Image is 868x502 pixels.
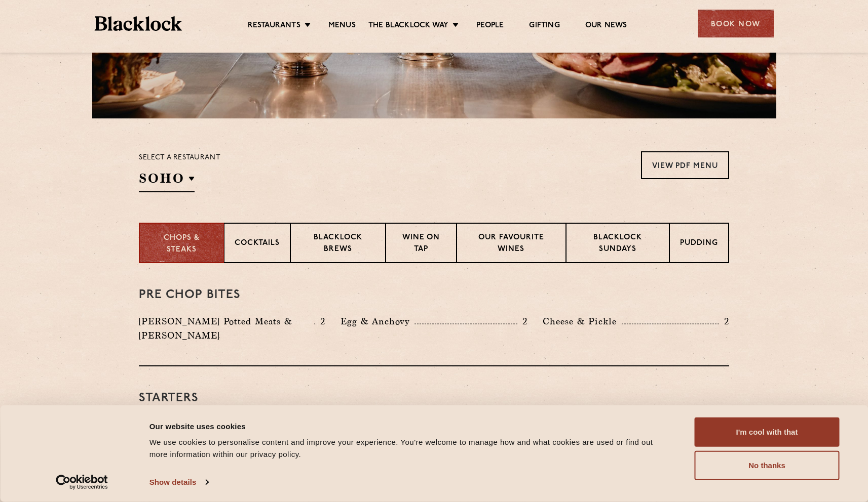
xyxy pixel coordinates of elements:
[95,16,182,31] img: BL_Textured_Logo-footer-cropped.svg
[467,232,555,256] p: Our favourite wines
[517,315,527,328] p: 2
[149,475,208,490] a: Show details
[328,21,356,32] a: Menus
[719,315,729,328] p: 2
[235,238,280,250] p: Cocktails
[695,417,840,447] button: I'm cool with that
[476,21,504,32] a: People
[577,232,659,256] p: Blacklock Sundays
[149,420,672,432] div: Our website uses cookies
[368,21,448,32] a: The Blacklock Way
[248,21,300,32] a: Restaurants
[139,151,220,164] p: Select a restaurant
[37,475,126,490] a: Usercentrics Cookiebot - opens in a new window
[641,151,729,179] a: View PDF Menu
[315,315,325,328] p: 2
[396,232,446,256] p: Wine on Tap
[150,233,213,256] p: Chops & Steaks
[139,392,729,405] h3: Starters
[543,314,622,328] p: Cheese & Pickle
[301,232,375,256] p: Blacklock Brews
[698,10,774,37] div: Book Now
[680,238,718,250] p: Pudding
[139,314,314,343] p: [PERSON_NAME] Potted Meats & [PERSON_NAME]
[529,21,559,32] a: Gifting
[341,314,414,328] p: Egg & Anchovy
[139,288,729,302] h3: Pre Chop Bites
[695,451,840,480] button: No thanks
[149,436,672,461] div: We use cookies to personalise content and improve your experience. You're welcome to manage how a...
[139,170,195,192] h2: SOHO
[585,21,627,32] a: Our News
